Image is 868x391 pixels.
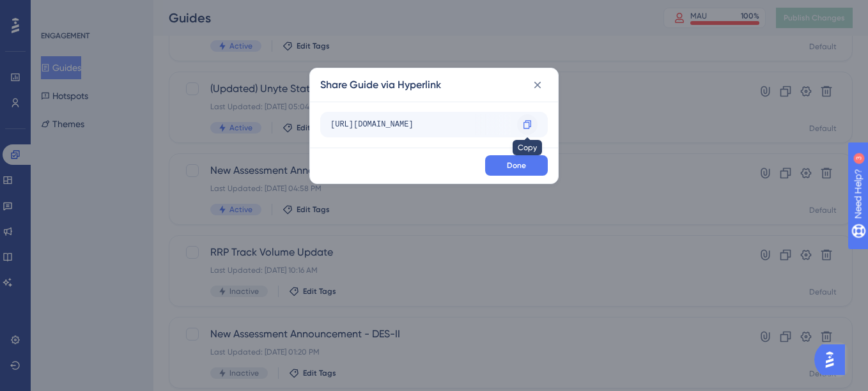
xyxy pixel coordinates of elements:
[330,114,512,135] div: [URL][DOMAIN_NAME]
[814,341,853,379] iframe: UserGuiding AI Assistant Launcher
[30,3,80,19] span: Need Help?
[89,6,93,17] div: 3
[320,77,441,93] h2: Share Guide via Hyperlink
[507,160,526,171] span: Done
